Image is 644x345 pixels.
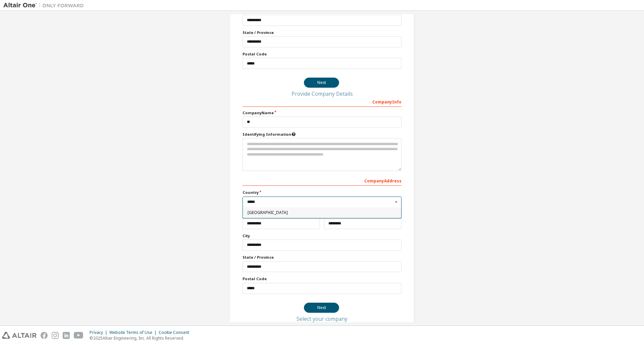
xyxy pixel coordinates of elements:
div: Provide Company Details [243,92,401,96]
div: Company Address [243,175,401,186]
img: youtube.svg [74,332,84,339]
div: Cookie Consent [159,330,193,335]
label: City [243,233,401,239]
label: Country [243,190,401,195]
p: © 2025 Altair Engineering, Inc. All Rights Reserved. [90,335,193,341]
label: Please provide any information that will help our support team identify your company. Email and n... [243,132,401,137]
span: [GEOGRAPHIC_DATA] [248,211,397,215]
img: Altair One [3,2,87,9]
label: Postal Code [243,276,401,282]
label: State / Province [243,30,401,35]
button: Next [304,78,339,88]
img: linkedin.svg [63,332,70,339]
div: Company Info [243,96,401,107]
div: Privacy [90,330,109,335]
img: altair_logo.svg [2,332,37,339]
button: Next [304,303,339,313]
label: State / Province [243,255,401,260]
img: facebook.svg [41,332,48,339]
label: Company Name [243,110,401,116]
label: Postal Code [243,51,401,57]
img: instagram.svg [52,332,59,339]
div: Website Terms of Use [109,330,159,335]
div: Select your company [297,317,347,321]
